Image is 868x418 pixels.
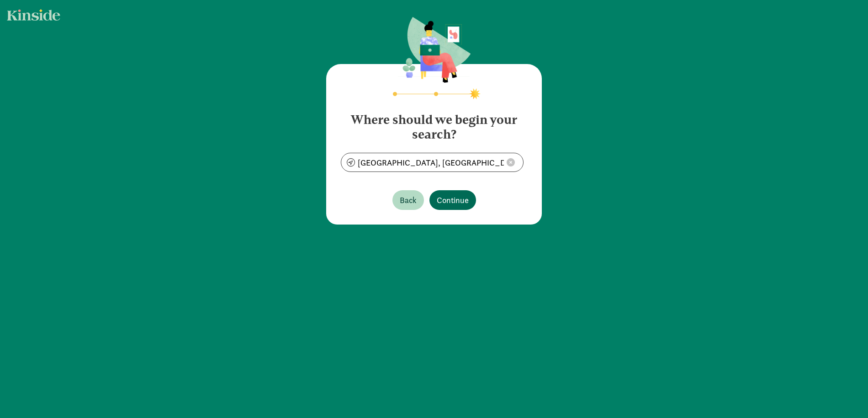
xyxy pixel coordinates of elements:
[429,190,476,210] button: Continue
[341,105,527,142] h4: Where should we begin your search?
[400,194,417,206] span: Back
[341,153,523,171] input: enter zipcode or address
[437,194,469,206] span: Continue
[392,190,424,210] button: Back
